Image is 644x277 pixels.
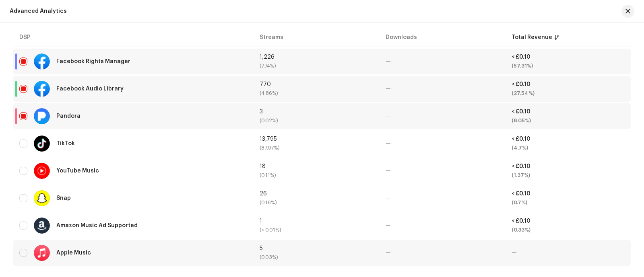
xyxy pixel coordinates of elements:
[260,136,373,142] div: 13,795
[512,250,625,256] div: —
[386,59,499,64] div: —
[386,86,499,92] div: —
[386,141,499,146] div: —
[512,164,625,169] div: < £0.10
[260,191,373,197] div: 26
[260,246,373,251] div: 5
[260,254,373,260] div: (0.03%)
[386,195,499,201] div: —
[260,227,373,233] div: (< 0.01%)
[512,172,625,178] div: (1.37%)
[512,227,625,233] div: (0.33%)
[386,113,499,119] div: —
[260,118,373,123] div: (0.02%)
[512,54,625,60] div: < £0.10
[512,136,625,142] div: < £0.10
[386,168,499,174] div: —
[386,250,499,256] div: —
[512,63,625,69] div: (57.31%)
[260,200,373,205] div: (0.16%)
[512,82,625,87] div: < £0.10
[512,90,625,96] div: (27.54%)
[260,164,373,169] div: 18
[260,109,373,115] div: 3
[260,90,373,96] div: (4.86%)
[260,82,373,87] div: 770
[260,218,373,224] div: 1
[260,54,373,60] div: 1,226
[260,172,373,178] div: (0.11%)
[512,145,625,151] div: (4.7%)
[512,200,625,205] div: (0.7%)
[260,63,373,69] div: (7.74%)
[386,223,499,228] div: —
[512,191,625,197] div: < £0.10
[512,109,625,115] div: < £0.10
[512,118,625,123] div: (8.05%)
[260,145,373,151] div: (87.07%)
[512,218,625,224] div: < £0.10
